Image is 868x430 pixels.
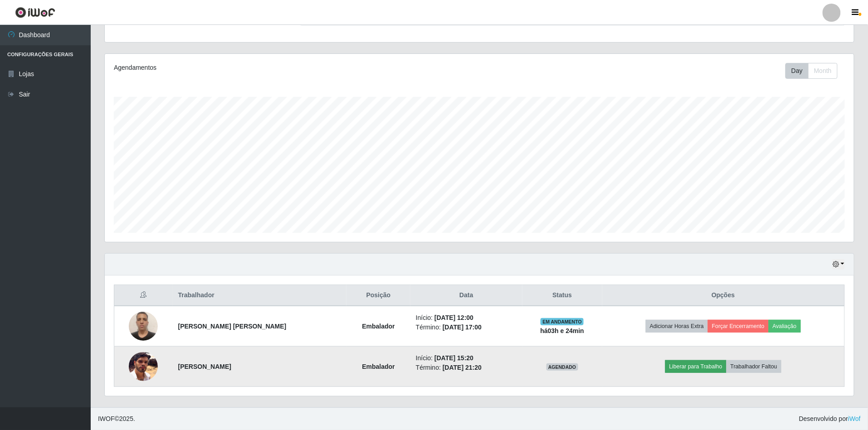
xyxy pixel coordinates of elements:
[98,415,115,422] span: IWOF
[178,323,287,330] strong: [PERSON_NAME] [PERSON_NAME]
[522,285,602,306] th: Status
[541,318,584,325] span: EM ANDAMENTO
[541,327,585,334] strong: há 03 h e 24 min
[416,363,517,372] li: Término:
[114,63,410,72] div: Agendamentos
[848,415,861,422] a: iWof
[416,313,517,323] li: Início:
[785,63,838,79] div: First group
[346,285,410,306] th: Posição
[98,414,135,424] span: © 2025 .
[602,285,845,306] th: Opções
[15,7,55,18] img: CoreUI Logo
[785,63,845,79] div: Toolbar with button groups
[785,63,809,79] button: Day
[808,63,838,79] button: Month
[443,364,482,371] time: [DATE] 21:20
[799,414,861,424] span: Desenvolvido por
[129,352,158,381] img: 1734717801679.jpeg
[727,360,781,373] button: Trabalhador Faltou
[708,320,769,333] button: Forçar Encerramento
[173,285,347,306] th: Trabalhador
[434,314,473,321] time: [DATE] 12:00
[443,324,482,331] time: [DATE] 17:00
[416,353,517,363] li: Início:
[646,320,708,333] button: Adicionar Horas Extra
[410,285,522,306] th: Data
[178,363,231,370] strong: [PERSON_NAME]
[546,363,578,371] span: AGENDADO
[129,307,158,345] img: 1745348003536.jpeg
[416,323,517,332] li: Término:
[434,354,473,362] time: [DATE] 15:20
[665,360,727,373] button: Liberar para Trabalho
[769,320,801,333] button: Avaliação
[362,323,395,330] strong: Embalador
[362,363,395,370] strong: Embalador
